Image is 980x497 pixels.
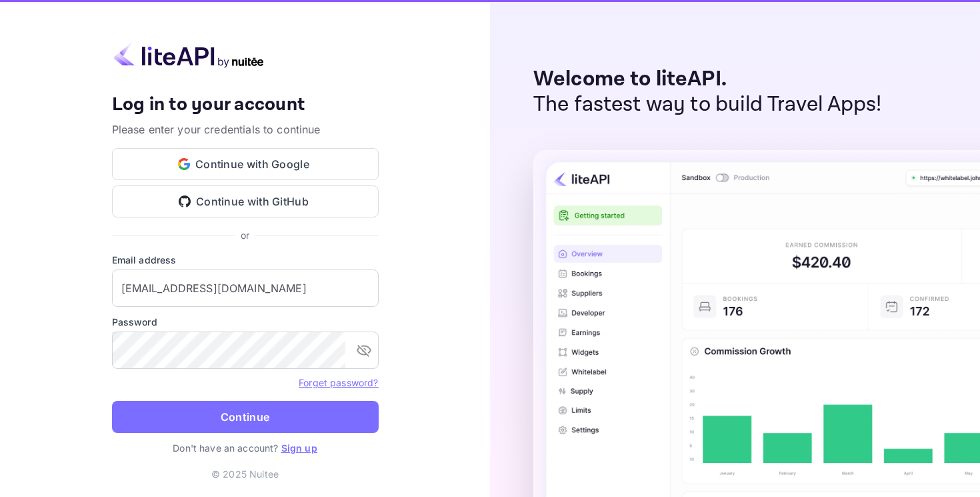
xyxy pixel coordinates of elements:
a: Forget password? [299,376,378,389]
button: Continue [112,401,379,433]
p: © 2025 Nuitee [211,467,279,481]
p: or [241,228,249,242]
input: Enter your email address [112,270,379,307]
h4: Log in to your account [112,93,379,117]
label: Email address [112,253,379,267]
p: Don't have an account? [112,441,379,455]
img: liteapi [112,42,265,68]
p: Welcome to liteAPI. [533,67,882,92]
a: Sign up [281,442,317,454]
p: The fastest way to build Travel Apps! [533,92,882,117]
p: Please enter your credentials to continue [112,121,379,137]
button: Continue with GitHub [112,185,379,217]
label: Password [112,315,379,329]
button: Continue with Google [112,148,379,180]
a: Forget password? [299,377,378,388]
button: toggle password visibility [351,337,377,364]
